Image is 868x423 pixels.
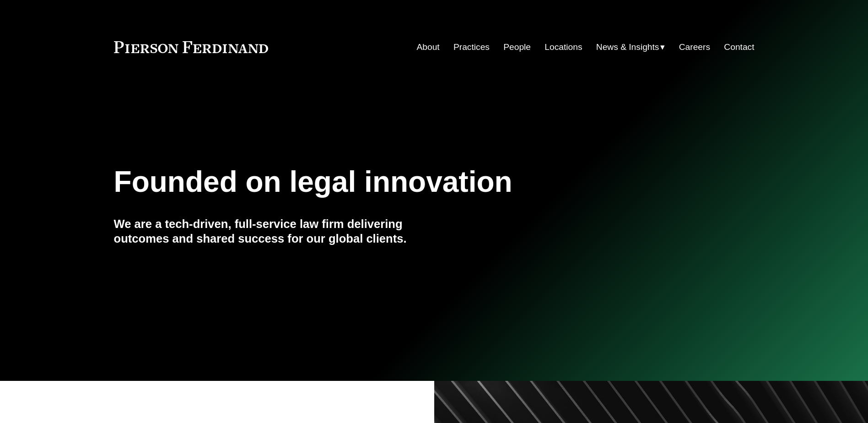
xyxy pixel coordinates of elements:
span: News & Insights [596,39,659,55]
a: About [417,38,440,56]
a: Practices [453,38,490,56]
a: Careers [679,38,710,56]
a: folder dropdown [596,38,665,56]
a: People [503,38,531,56]
a: Locations [545,38,582,56]
h1: Founded on legal innovation [114,165,648,199]
h4: We are a tech-driven, full-service law firm delivering outcomes and shared success for our global... [114,217,434,246]
a: Contact [724,38,754,56]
